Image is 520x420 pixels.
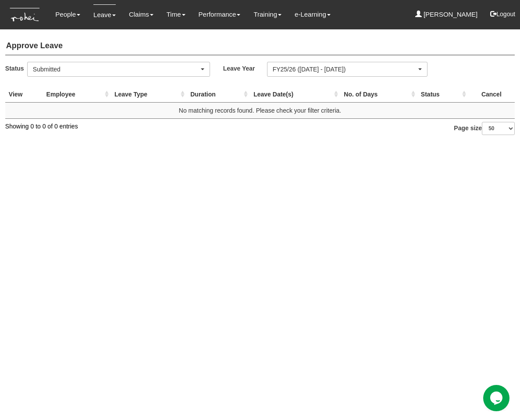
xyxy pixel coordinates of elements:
[187,86,250,103] th: Duration : activate to sort column ascending
[93,4,116,25] a: Leave
[5,102,515,118] td: No matching records found. Please check your filter criteria.
[199,4,241,25] a: Performance
[267,62,428,77] button: FY25/26 ([DATE] - [DATE])
[111,86,187,103] th: Leave Type : activate to sort column ascending
[340,86,417,103] th: No. of Days : activate to sort column ascending
[468,86,515,103] th: Cancel
[253,4,281,25] a: Training
[417,86,468,103] th: Status : activate to sort column ascending
[5,86,43,103] th: View
[482,122,515,135] select: Page size
[273,65,417,74] div: FY25/26 ([DATE] - [DATE])
[5,37,515,55] h4: Approve Leave
[454,122,515,135] label: Page size
[223,62,267,75] label: Leave Year
[5,62,27,75] label: Status
[250,86,340,103] th: Leave Date(s) : activate to sort column ascending
[55,4,80,25] a: People
[295,4,331,25] a: e-Learning
[27,62,210,77] button: Submitted
[43,86,111,103] th: Employee : activate to sort column ascending
[129,4,153,25] a: Claims
[33,65,199,74] div: Submitted
[167,4,185,25] a: Time
[483,385,511,411] iframe: chat widget
[415,4,478,25] a: [PERSON_NAME]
